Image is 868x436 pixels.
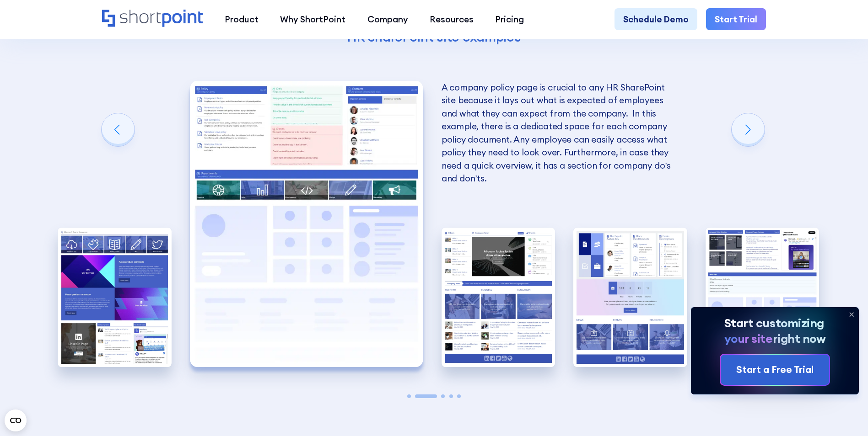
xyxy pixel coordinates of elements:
[225,13,259,26] div: Product
[407,394,411,398] span: Go to slide 1
[442,81,675,185] p: A company policy page is crucial to any HR SharePoint site because it lays out what is expected o...
[367,13,408,26] div: Company
[190,81,423,367] img: Internal SharePoint site example for company policy
[419,8,484,30] a: Resources
[442,228,555,367] div: 3 / 5
[495,13,524,26] div: Pricing
[706,228,819,367] img: Internal SharePoint site example for knowledge base
[457,394,461,398] span: Go to slide 5
[485,8,535,30] a: Pricing
[270,8,356,30] a: Why ShortPoint
[442,228,555,367] img: SharePoint Communication site example for news
[441,394,445,398] span: Go to slide 3
[102,113,135,146] div: Previous slide
[706,8,766,30] a: Start Trial
[58,228,172,367] img: HR SharePoint site example for Homepage
[58,228,172,367] div: 1 / 5
[615,8,697,30] a: Schedule Demo
[190,81,423,367] div: 2 / 5
[706,228,819,367] div: 5 / 5
[732,113,765,146] div: Next slide
[736,362,814,377] div: Start a Free Trial
[430,13,474,26] div: Resources
[449,394,453,398] span: Go to slide 4
[214,8,269,30] a: Product
[102,10,203,28] a: Home
[280,13,345,26] div: Why ShortPoint
[822,392,868,436] iframe: Chat Widget
[721,355,829,385] a: Start a Free Trial
[356,8,419,30] a: Company
[415,394,437,398] span: Go to slide 2
[573,228,687,367] div: 4 / 5
[573,228,687,367] img: HR SharePoint site example for documents
[5,409,27,431] button: Open CMP widget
